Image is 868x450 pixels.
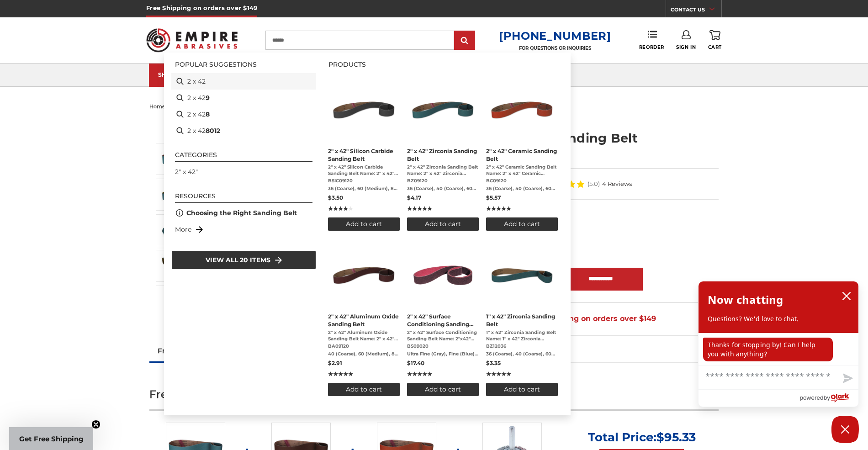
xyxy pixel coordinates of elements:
[708,291,783,309] h2: Now chatting
[91,420,101,429] button: Close teaser
[407,147,479,163] span: 2" x 42" Zirconia Sanding Belt
[407,360,424,366] span: $17.40
[328,217,400,231] button: Add to cart
[503,310,656,328] span: Free Shipping on orders over $149
[708,44,722,50] span: Cart
[486,360,501,366] span: $3.35
[163,286,185,305] button: Next
[482,238,561,400] li: 1" x 42" Zirconia Sanding Belt
[328,360,342,366] span: $2.91
[407,77,479,231] a: 2" x 42" Zirconia Sanding Belt
[656,430,696,445] span: $95.33
[440,129,719,147] h1: 6" x 89" Zirconia Sanding Belt
[175,167,198,177] a: 2" x 42"
[699,333,858,365] div: chat
[824,392,830,403] span: by
[587,181,600,187] span: (5.0)
[499,45,611,51] p: FOR QUESTIONS OR INQUIRIES
[799,390,858,407] a: Powered by Olark
[407,351,479,357] span: Ultra Fine (Gray), Fine (Blue), Medium (Red), Coarse (Tan)
[671,5,721,17] a: CONTACT US
[486,205,511,213] span: ★★★★★
[149,341,264,361] a: Frequently Bought Together
[839,289,854,303] button: close chatbox
[410,242,476,308] img: 2"x42" Surface Conditioning Sanding Belts
[486,343,558,349] span: BZ12036
[328,242,400,396] a: 2" x 42" Aluminum Oxide Sanding Belt
[486,351,558,357] span: 36 (Coarse), 40 (Coarse), 60 (Medium), 80 (Medium), 120 (Fine), 24 (Coarse), 100 (Fine), 150 (Fin...
[324,238,403,400] li: 2" x 42" Aluminum Oxide Sanding Belt
[407,329,479,342] span: 2" x 42" Surface Conditioning Sanding Belt Name: 2"x42" Surface Conditioning Belt Description: 2 ...
[328,205,353,213] span: ★★★★★
[158,71,231,78] div: SHOP CATEGORIES
[639,44,664,50] span: Reorder
[171,164,316,180] li: 2" x 42"
[328,370,353,378] span: ★★★★★
[328,329,400,342] span: 2" x 42" Aluminum Oxide Sanding Belt Name: 2" x 42" Aluminum Oxide Sanding Belt Description: 2” x...
[328,312,400,328] span: 2" x 42" Aluminum Oxide Sanding Belt
[407,217,479,231] button: Add to cart
[171,90,316,106] li: 2 x 429
[328,77,400,231] a: 2" x 42" Silicon Carbide Sanding Belt
[171,73,316,90] li: 2 x 42
[206,93,210,103] b: 9
[175,61,312,71] li: Popular suggestions
[328,383,400,396] button: Add to cart
[407,194,421,201] span: $4.17
[410,77,476,143] img: 2" x 42" Sanding Belt - Zirconia
[328,61,563,71] li: Products
[171,221,316,238] li: More
[489,77,555,143] img: 2" x 42" Sanding Belt - Ceramic
[146,22,238,58] img: Empire Abrasives
[486,77,558,231] a: 2" x 42" Ceramic Sanding Belt
[486,194,501,201] span: $5.57
[206,255,270,265] span: View all 20 items
[708,314,849,323] p: Questions? We'd love to chat.
[186,208,297,218] a: Choosing the Right Sanding Belt
[486,185,558,192] span: 36 (Coarse), 40 (Coarse), 60 (Medium), 80 (Medium), 120 (Fine), 24 (Coarse), 100 (Fine), 150 (Fin...
[328,164,400,177] span: 2" x 42" Silicon Carbide Sanding Belt Name: 2" x 42" Silicon Carbide Sanding Belt Description: Th...
[486,217,558,231] button: Add to cart
[328,343,400,349] span: BA09120
[708,30,722,50] a: Cart
[486,147,558,163] span: 2" x 42" Ceramic Sanding Belt
[639,30,664,50] a: Reorder
[161,148,184,170] img: 6" x 89" Zirconia Sanding Belt
[161,183,184,206] img: 6" x 89" Zirc Sanding Belt
[403,73,482,234] li: 2" x 42" Zirconia Sanding Belt
[703,338,833,361] p: Thanks for stopping by! Can I help you with anything?
[403,238,482,400] li: 2" x 42" Surface Conditioning Sanding Belt
[328,147,400,163] span: 2" x 42" Silicon Carbide Sanding Belt
[171,250,316,270] li: View all 20 items
[19,434,84,443] span: Get Free Shipping
[486,242,558,396] a: 1" x 42" Zirconia Sanding Belt
[486,164,558,177] span: 2" x 42" Ceramic Sanding Belt Name: 2" x 42" Ceramic Sanding Belt Description: 2” x 42” Ceramic s...
[588,430,696,445] p: Total Price:
[486,329,558,342] span: 1" x 42" Zirconia Sanding Belt Name: 1" x 42" Zirconia Sanding Belt Description: Zirconia alumina...
[482,73,561,234] li: 2" x 42" Ceramic Sanding Belt
[328,178,400,184] span: BSIC09120
[455,32,474,50] input: Submit
[407,312,479,328] span: 2" x 42" Surface Conditioning Sanding Belt
[486,370,511,378] span: ★★★★★
[328,185,400,192] span: 36 (Coarse), 60 (Medium), 80 (Medium), 100 (Fine), 120 (Fine), 180 (Very Fine), 220 (Very Fine), ...
[407,383,479,396] button: Add to cart
[161,254,184,277] img: 6" x 89" Sanding Belt - Zirc
[171,106,316,122] li: 2 x 428
[331,242,397,308] img: 2" x 42" Sanding Belt - Aluminum Oxide
[499,29,611,42] a: [PHONE_NUMBER]
[407,205,432,213] span: ★★★★★
[164,53,571,415] div: Instant Search Results
[149,103,165,110] a: home
[149,388,251,401] span: Frequently Bought
[407,185,479,192] span: 36 (Coarse), 40 (Coarse), 60 (Medium), 80 (Medium), 120 (Fine), 24 (Coarse), 100 (Fine), 150 (Fin...
[328,351,400,357] span: 40 (Coarse), 60 (Medium), 80 (Medium), 120 (Fine), 180 (Very Fine), 220 (Very Fine), 320 (Very Fi...
[407,178,479,184] span: BZ09120
[331,77,397,143] img: 2" x 42" Silicon Carbide File Belt
[836,368,858,389] button: Send message
[328,194,343,201] span: $3.50
[206,110,210,119] b: 8
[486,178,558,184] span: BC09120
